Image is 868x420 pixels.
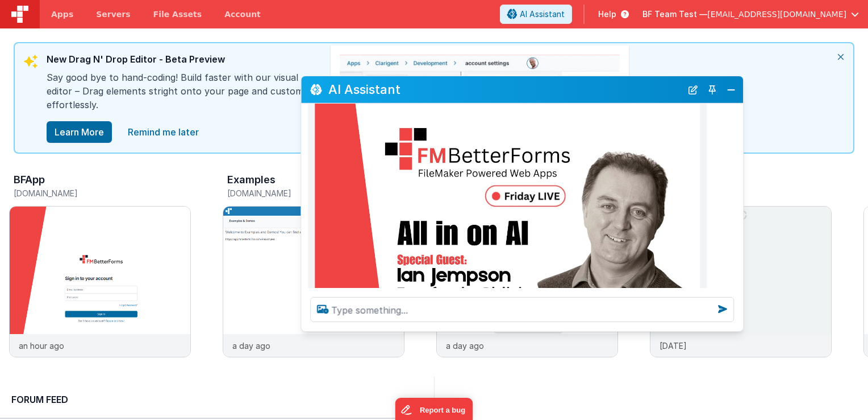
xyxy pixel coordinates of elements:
h3: BFApp [14,174,45,186]
span: Advanced AI assistant integration, prompt engineering, multi-agent workflows, live demos, and fut... [315,57,700,328]
h5: [DOMAIN_NAME] [14,189,191,197]
span: AI Assistant [520,9,565,20]
button: BF Team Test — [EMAIL_ADDRESS][DOMAIN_NAME] [642,9,859,20]
button: Toggle Pin [704,81,720,97]
h2: AI Assistant [328,83,682,96]
button: Learn More [47,121,112,143]
button: AI Assistant [500,5,572,24]
p: a day ago [446,340,484,352]
p: a day ago [232,340,270,352]
span: Servers [96,9,130,20]
div: Say good bye to hand-coding! Build faster with our visual editor – Drag elements stright onto you... [47,71,319,121]
span: File Assets [153,9,202,20]
img: maxresdefault.jpg [315,98,700,315]
span: BF Team Test — [642,9,707,20]
button: Close [724,81,738,97]
span: Help [598,9,616,20]
i: close [828,43,853,71]
p: [DATE] [660,340,687,352]
button: New Chat [685,81,701,97]
div: New Drag N' Drop Editor - Beta Preview [47,52,319,71]
span: Apps [51,9,73,20]
span: [EMAIL_ADDRESS][DOMAIN_NAME] [707,9,846,20]
a: close [121,121,206,143]
h5: [DOMAIN_NAME] [227,189,404,197]
h3: Examples [227,174,276,186]
h2: Forum Feed [11,393,414,406]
